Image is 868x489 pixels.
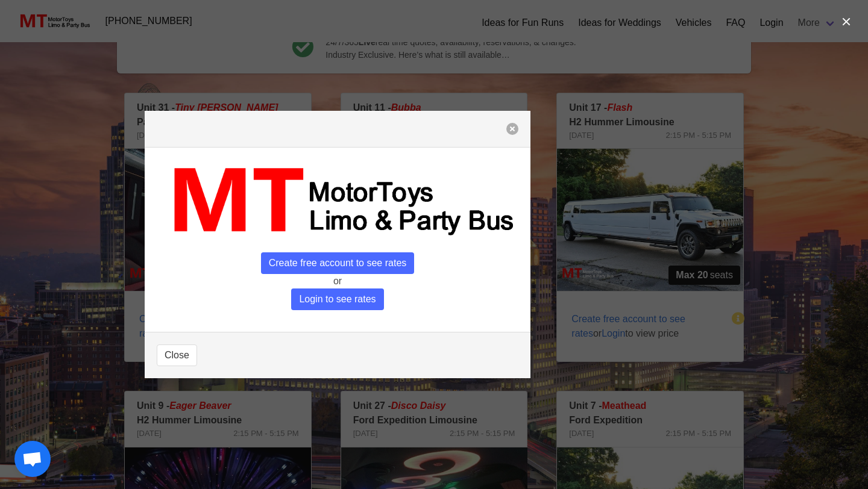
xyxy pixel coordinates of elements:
span: Login to see rates [291,288,383,310]
span: Close [165,348,189,363]
img: MT_logo_name.png [157,160,518,242]
p: or [157,274,518,288]
button: Close [157,344,197,366]
span: Create free account to see rates [261,252,415,274]
div: Open chat [14,441,51,477]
